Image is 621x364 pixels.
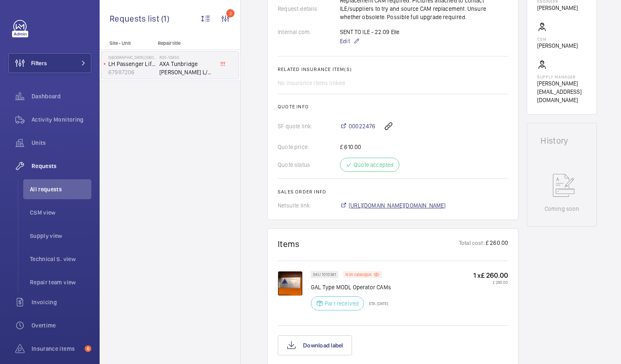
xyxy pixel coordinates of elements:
h2: Quote info [278,104,508,110]
span: Dashboard [32,92,91,100]
span: Repair team view [30,278,91,286]
a: [URL][DOMAIN_NAME][DOMAIN_NAME] [340,201,446,210]
p: CSM [537,37,578,42]
p: GAL Type MODL Operator CAMs [311,283,391,291]
p: Site - Unit [100,40,154,46]
span: Activity Monitoring [32,115,91,124]
span: Supply view [30,232,91,240]
span: Invoicing [32,298,91,306]
p: 67987206 [108,68,156,76]
span: 6 [85,345,91,352]
p: Supply manager [537,74,587,79]
p: Non catalogue [345,273,372,276]
span: Units [32,139,91,147]
p: ETA: [DATE] [364,301,388,306]
p: Total cost: [459,239,485,249]
a: 00022476 [340,122,375,130]
p: Repair title [158,40,213,46]
h1: Items [278,239,300,249]
h2: R25-12455 [159,55,214,60]
p: £ 260.00 [485,239,508,249]
p: SKU 1010381 [313,273,336,276]
span: Edit [340,37,350,45]
span: Technical S. view [30,255,91,263]
p: [PERSON_NAME][EMAIL_ADDRESS][DOMAIN_NAME] [537,79,587,104]
span: AXA Tunbridge [PERSON_NAME] L/H Door Op CAMS [159,60,214,76]
span: [URL][DOMAIN_NAME][DOMAIN_NAME] [349,201,446,210]
h2: Related insurance item(s) [278,66,508,72]
span: Requests [32,162,91,170]
span: Filters [31,59,47,67]
span: CSM view [30,208,91,217]
p: Part received [325,299,359,308]
p: [GEOGRAPHIC_DATA] [GEOGRAPHIC_DATA][PERSON_NAME] [108,55,156,60]
p: Coming soon [545,205,579,213]
p: LH Passenger Lift- SC21206 4FLR) 4VPA [108,60,156,68]
p: [PERSON_NAME] [537,4,578,12]
h1: History [540,137,583,145]
p: £ 260.00 [473,280,508,285]
p: [PERSON_NAME] [537,42,578,50]
p: 1 x £ 260.00 [473,271,508,280]
button: Download label [278,335,352,355]
span: Requests list [110,13,161,24]
span: All requests [30,185,91,193]
button: Filters [8,53,91,73]
h2: Sales order info [278,189,508,195]
img: kAb3JWHfZYxyqLJ2qP-7EaasTXzEEku3PoSb-q2ewlYJsqBa.png [278,271,303,296]
span: Insurance items [32,344,81,353]
span: 00022476 [349,122,375,130]
span: Overtime [32,321,91,330]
